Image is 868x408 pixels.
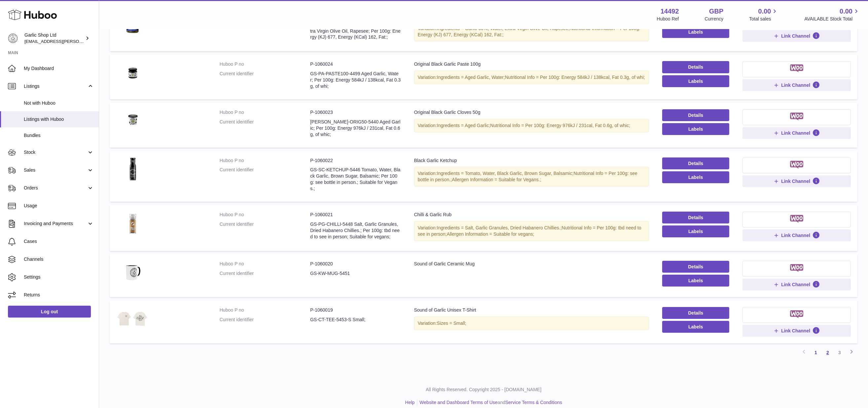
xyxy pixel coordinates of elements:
[116,307,149,330] img: Sound of Garlic Unisex T-Shirt
[662,109,730,121] a: Details
[742,325,851,337] button: Link Channel
[24,39,132,44] span: [EMAIL_ADDRESS][PERSON_NAME][DOMAIN_NAME]
[24,65,94,72] span: My Dashboard
[24,32,84,45] div: Garlic Shop Ltd
[437,75,505,80] span: Ingredients = Aged Garlic, Water;
[662,61,730,73] a: Details
[310,157,401,164] dd: P-1060022
[709,7,723,16] strong: GBP
[116,61,149,85] img: Original Black Garlic Paste 100g
[310,61,401,67] dd: P-1060024
[310,119,401,138] dd: [PERSON_NAME]-ORIG50-5440 Aged Garlic; Per 100g: Energy 976kJ / 231cal, Fat 0.6g, of whic;
[310,261,401,267] dd: P-1060020
[790,310,804,318] img: woocommerce-small.png
[24,221,87,227] span: Invoicing and Payments
[219,157,310,164] dt: Huboo P no
[452,177,541,182] span: Allergen Information = Suitable for Vegans.;
[310,307,401,313] dd: P-1060019
[219,119,310,138] dt: Current identifier
[437,123,490,128] span: Ingredients = Aged Garlic;
[24,203,94,209] span: Usage
[781,82,810,88] span: Link Channel
[414,71,649,84] div: Variation:
[310,22,401,41] dd: GS-SN-SWEET-4493 Garlic 60%, Water, Extra Virgin Olive Oil, Rapesee; Per 100g: Energy (KJ) 677, E...
[104,387,863,393] p: All Rights Reserved. Copyright 2025 - [DOMAIN_NAME]
[662,75,730,87] button: Labels
[24,274,94,280] span: Settings
[447,231,534,237] span: Allergen Information = Suitable for vegans;
[662,261,730,273] a: Details
[662,212,730,223] a: Details
[414,221,649,241] div: Variation:
[116,212,149,235] img: Chilli & Garlic Rub
[405,400,415,405] a: Help
[790,215,804,223] img: woocommerce-small.png
[310,212,401,218] dd: P-1060021
[781,130,810,136] span: Link Channel
[24,100,94,106] span: Not with Huboo
[24,116,94,122] span: Listings with Huboo
[662,321,730,333] button: Labels
[742,175,851,187] button: Link Channel
[418,225,641,237] span: Nutritional Info = Per 100g: tbd need to see in person;
[310,270,401,277] dd: GS-KW-MUG-5451
[790,161,804,169] img: woocommerce-small.png
[742,79,851,91] button: Link Channel
[219,212,310,218] dt: Huboo P no
[414,22,649,42] div: Variation:
[8,306,91,318] a: Log out
[804,16,860,22] span: AVAILABLE Stock Total
[414,317,649,330] div: Variation:
[414,261,649,267] div: Sound of Garlic Ceramic Mug
[414,167,649,187] div: Variation:
[116,261,149,284] img: Sound of Garlic Ceramic Mug
[822,347,834,358] a: 2
[417,399,562,406] li: and
[505,400,562,405] a: Service Terms & Conditions
[414,119,649,132] div: Variation:
[414,307,649,313] div: Sound of Garlic Unisex T-Shirt
[742,229,851,241] button: Link Channel
[662,123,730,135] button: Labels
[24,238,94,245] span: Cases
[657,16,679,22] div: Huboo Ref
[219,270,310,277] dt: Current identifier
[24,185,87,191] span: Orders
[310,167,401,192] dd: GS-SC-KETCHUP-5446 Tomato, Water, Black Garlic, Brown Sugar, Balsamic; Per 100g: see bottle in pe...
[219,167,310,192] dt: Current identifier
[24,167,87,173] span: Sales
[781,33,810,39] span: Link Channel
[24,292,94,298] span: Returns
[662,26,730,38] button: Labels
[662,225,730,237] button: Labels
[781,232,810,238] span: Link Channel
[24,149,87,155] span: Stock
[505,75,645,80] span: Nutritional Info = Per 100g: Energy 584kJ / 138kcal, Fat 0.3g, of whi;
[420,400,498,405] a: Website and Dashboard Terms of Use
[790,113,804,120] img: woocommerce-small.png
[219,22,310,41] dt: Current identifier
[834,347,846,358] a: 3
[742,30,851,42] button: Link Channel
[662,275,730,287] button: Labels
[660,7,679,16] strong: 14492
[414,109,649,116] div: Original Black Garlic Cloves 50g
[758,7,771,16] span: 0.00
[24,132,94,139] span: Bundles
[662,157,730,169] a: Details
[790,264,804,272] img: woocommerce-small.png
[24,83,87,89] span: Listings
[437,321,466,326] span: Sizes = Small;
[219,261,310,267] dt: Huboo P no
[219,61,310,67] dt: Huboo P no
[310,71,401,89] dd: GS-PA-PASTE100-4499 Aged Garlic, Water; Per 100g: Energy 584kJ / 138kcal, Fat 0.3g, of whi;
[8,33,18,43] img: alec.veit@garlicshop.co.uk
[662,171,730,183] button: Labels
[781,328,810,334] span: Link Channel
[810,347,822,358] a: 1
[414,212,649,218] div: Chilli & Garlic Rub
[310,317,401,323] dd: GS-CT-TEE-5453-S Small;
[437,225,562,230] span: Ingredients = Salt, Garlic Granules, Dried Habanero Chillies.;
[116,157,149,181] img: Black Garlic Ketchup
[790,64,804,72] img: woocommerce-small.png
